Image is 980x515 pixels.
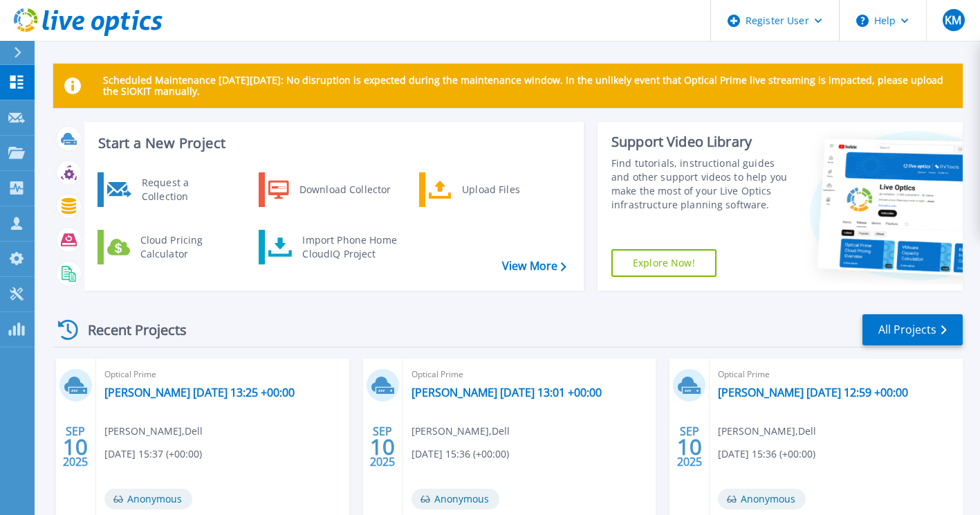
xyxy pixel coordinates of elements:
p: Scheduled Maintenance [DATE][DATE]: No disruption is expected during the maintenance window. In t... [103,75,952,97]
a: Cloud Pricing Calculator [98,230,239,264]
div: Recent Projects [53,313,205,347]
div: Find tutorials, instructional guides and other support videos to help you make the most of your L... [611,156,793,212]
div: Download Collector [293,176,397,204]
span: Optical Prime [412,367,648,382]
span: Optical Prime [718,367,954,382]
span: [PERSON_NAME] , Dell [412,424,510,439]
span: Anonymous [412,489,499,509]
span: [PERSON_NAME] , Dell [104,424,203,439]
div: Upload Files [455,176,557,204]
span: [DATE] 15:36 (+00:00) [718,446,815,462]
a: All Projects [862,314,963,345]
span: Anonymous [718,489,806,509]
span: 10 [63,441,88,453]
div: Import Phone Home CloudIQ Project [295,233,403,261]
span: [DATE] 15:36 (+00:00) [412,446,509,462]
div: Support Video Library [611,133,793,151]
span: KM [945,15,961,26]
h3: Start a New Project [98,136,566,151]
a: Explore Now! [611,249,716,277]
span: [DATE] 15:37 (+00:00) [104,446,202,462]
span: Optical Prime [104,367,341,382]
a: Download Collector [259,172,400,207]
span: 10 [677,441,702,453]
a: View More [502,260,566,273]
a: [PERSON_NAME] [DATE] 12:59 +00:00 [718,386,908,399]
div: Request a Collection [135,176,236,204]
a: Request a Collection [98,172,239,207]
a: [PERSON_NAME] [DATE] 13:01 +00:00 [412,386,602,399]
div: SEP 2025 [62,422,89,472]
a: Upload Files [419,172,561,207]
span: 10 [370,441,395,453]
div: SEP 2025 [369,422,396,472]
span: Anonymous [104,489,192,509]
div: Cloud Pricing Calculator [133,233,236,261]
a: [PERSON_NAME] [DATE] 13:25 +00:00 [104,386,295,399]
span: [PERSON_NAME] , Dell [718,424,816,439]
div: SEP 2025 [676,422,703,472]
